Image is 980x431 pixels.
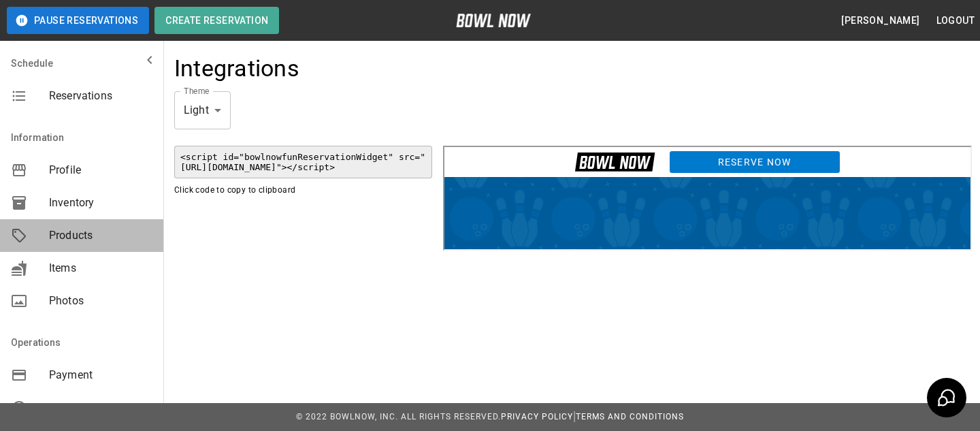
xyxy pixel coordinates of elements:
[49,195,152,211] span: Inventory
[501,412,573,421] a: Privacy Policy
[49,400,152,416] span: Hours
[49,367,152,383] span: Payment
[49,162,152,178] span: Profile
[836,8,925,33] button: [PERSON_NAME]
[49,260,152,276] span: Items
[225,3,396,27] a: Reserve Now
[174,91,231,129] div: Light
[456,14,531,27] img: logo
[174,184,432,197] p: Click code to copy to clipboard
[49,227,152,244] span: Products
[576,412,684,421] a: Terms and Conditions
[49,293,152,309] span: Photos
[154,7,279,34] button: Create Reservation
[174,54,299,83] h4: Integrations
[296,412,501,421] span: © 2022 BowlNow, Inc. All Rights Reserved.
[931,8,980,33] button: Logout
[174,146,432,178] code: <script id="bowlnowfunReservationWidget" src="[URL][DOMAIN_NAME]"></script>
[7,7,149,34] button: Pause Reservations
[49,88,152,104] span: Reservations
